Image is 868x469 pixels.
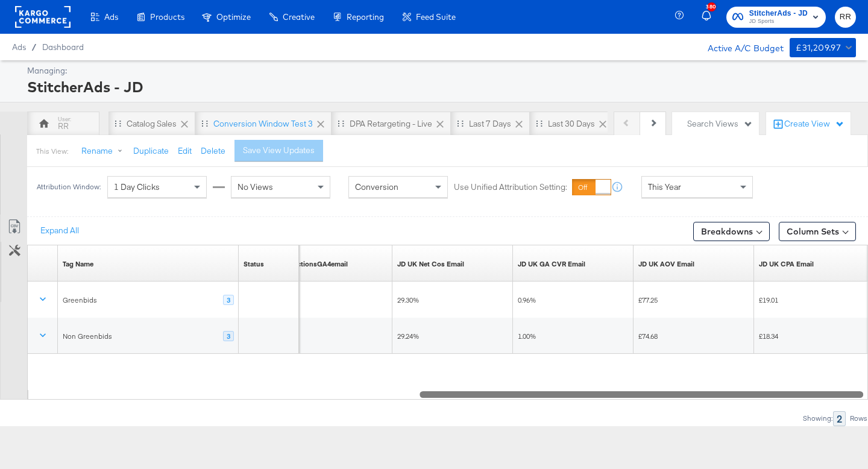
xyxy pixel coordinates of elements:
[518,295,536,304] span: 0.96%
[201,120,208,127] div: Drag to reorder tab
[350,118,432,130] div: DPA Retargeting - Live
[759,332,778,341] span: £18.34
[796,40,841,55] div: £31,209.97
[457,120,464,127] div: Drag to reorder tab
[397,295,419,304] span: 29.30%
[277,259,348,269] div: TransactionsGA4email
[63,259,93,269] a: Tag Name
[36,146,68,156] div: This View:
[27,77,853,97] div: StitcherAds - JD
[518,259,585,269] div: JD UK GA CVR Email
[114,181,160,192] span: 1 Day Clicks
[127,118,177,130] div: Catalog Sales
[648,181,681,192] span: This Year
[536,120,542,127] div: Drag to reorder tab
[700,5,720,29] button: 380
[347,12,384,22] span: Reporting
[693,222,770,241] button: Breakdowns
[63,295,97,305] div: Greenbids
[548,118,595,130] div: Last 30 days
[237,181,273,192] span: No Views
[58,121,69,132] div: RR
[469,118,511,130] div: last 7 days
[638,295,658,304] span: £77.25
[397,332,419,341] span: 29.24%
[454,181,567,193] label: Use Unified Attribution Setting:
[27,65,853,77] div: Managing:
[695,38,784,56] div: Active A/C Budget
[784,118,844,130] div: Create View
[277,259,348,269] a: Transactions - The total number of transactions
[223,295,234,306] div: 3
[638,332,658,341] span: £74.68
[687,118,753,130] div: Search Views
[759,259,814,269] div: JD UK CPA Email
[73,140,136,162] button: Rename
[223,331,234,342] div: 3
[133,145,169,157] button: Duplicate
[178,145,192,157] button: Edit
[150,12,184,22] span: Products
[759,295,778,304] span: £19.01
[216,12,251,22] span: Optimize
[749,17,808,27] span: JD Sports
[416,12,456,22] span: Feed Suite
[726,7,826,28] button: StitcherAds - JDJD Sports
[790,38,856,57] button: £31,209.97
[201,145,225,157] button: Delete
[244,259,264,269] div: Status
[283,12,315,22] span: Creative
[42,42,84,52] a: Dashboard
[397,259,464,269] a: Net Cos Email
[338,120,344,127] div: Drag to reorder tab
[518,332,536,341] span: 1.00%
[638,259,694,269] a: AOV Email
[833,411,846,426] div: 2
[63,332,112,341] div: Non Greenbids
[802,414,833,423] div: Showing:
[355,181,398,192] span: Conversion
[104,12,118,22] span: Ads
[518,259,585,269] a: Conversion Rate GA Email
[36,183,101,191] div: Attribution Window:
[12,42,26,52] span: Ads
[707,2,716,11] div: 380
[638,259,694,269] div: JD UK AOV Email
[835,7,856,28] button: RR
[759,259,814,269] a: Cost Per Transaction Email
[244,259,264,269] a: Shows the current state of your Ad Campaign.
[849,414,868,423] div: Rows
[840,10,851,24] span: RR
[32,220,87,242] button: Expand All
[749,7,808,20] span: StitcherAds - JD
[397,259,464,269] div: JD UK Net Cos Email
[213,118,313,130] div: Conversion window Test 3
[26,42,42,52] span: /
[779,222,856,241] button: Column Sets
[115,120,121,127] div: Drag to reorder tab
